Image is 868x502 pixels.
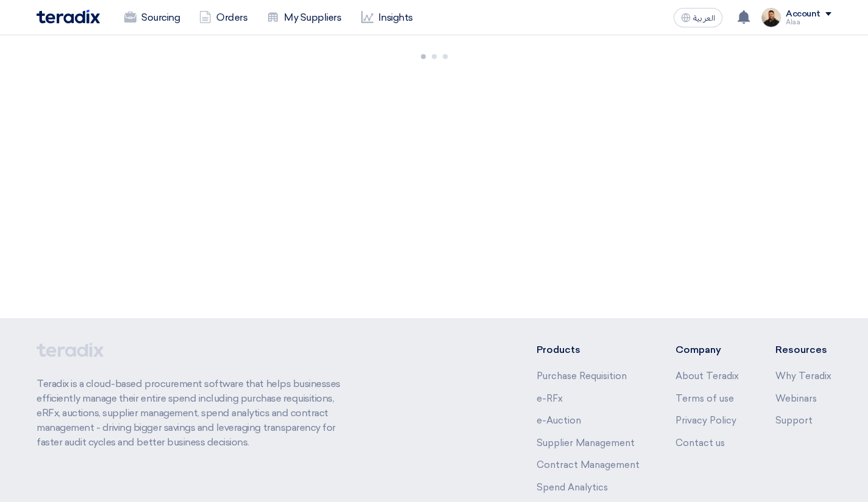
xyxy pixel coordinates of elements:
[786,9,820,19] div: Account
[537,438,635,448] a: Supplier Management
[676,393,734,404] a: Terms of use
[775,371,831,382] a: Why Teradix
[676,415,736,426] a: Privacy Policy
[775,343,831,357] li: Resources
[775,415,813,426] a: Support
[537,371,627,382] a: Purchase Requisition
[189,4,257,31] a: Orders
[37,377,355,450] p: Teradix is a cloud-based procurement software that helps businesses efficiently manage their enti...
[775,393,817,404] a: Webinars
[676,438,725,448] a: Contact us
[537,459,640,470] a: Contract Management
[537,393,563,404] a: e-RFx
[257,4,351,31] a: My Suppliers
[537,343,640,357] li: Products
[351,4,423,31] a: Insights
[676,343,739,357] li: Company
[537,415,581,426] a: e-Auction
[537,482,608,493] a: Spend Analytics
[786,19,831,26] div: Alaa
[674,8,722,27] button: العربية
[676,371,739,382] a: About Teradix
[761,8,781,27] img: MAA_1717931611039.JPG
[115,4,189,31] a: Sourcing
[37,10,100,24] img: Teradix logo
[693,14,715,23] span: العربية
